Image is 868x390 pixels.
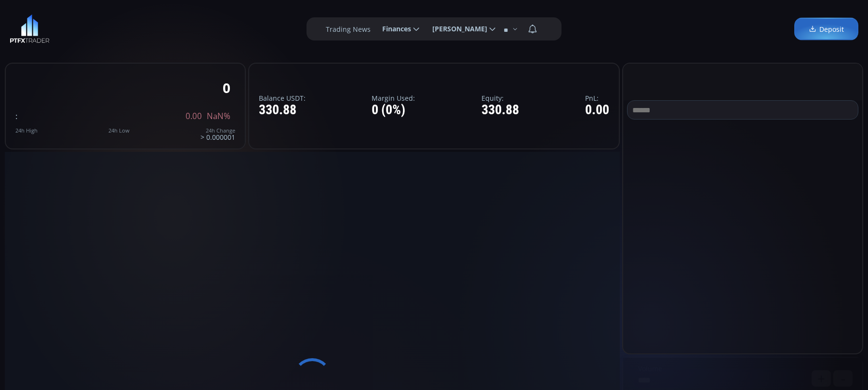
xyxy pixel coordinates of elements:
[200,128,235,141] div: > 0.000001
[259,103,306,118] div: 330.88
[372,94,415,102] label: Margin Used:
[15,128,38,134] div: 24h High
[585,94,609,102] label: PnL:
[375,19,411,39] span: Finances
[481,103,519,118] div: 330.88
[372,103,415,118] div: 0 (0%)
[426,19,487,39] span: [PERSON_NAME]
[223,81,230,95] div: 0
[186,112,202,121] span: 0.00
[259,94,306,102] label: Balance USDT:
[585,103,609,118] div: 0.00
[809,24,844,34] span: Deposit
[10,14,50,43] img: LOGO
[326,24,371,34] label: Trading News
[481,94,519,102] label: Equity:
[200,128,235,134] div: 24h Change
[108,128,130,134] div: 24h Low
[794,18,858,40] a: Deposit
[15,110,17,121] span: :
[207,112,230,121] span: NaN%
